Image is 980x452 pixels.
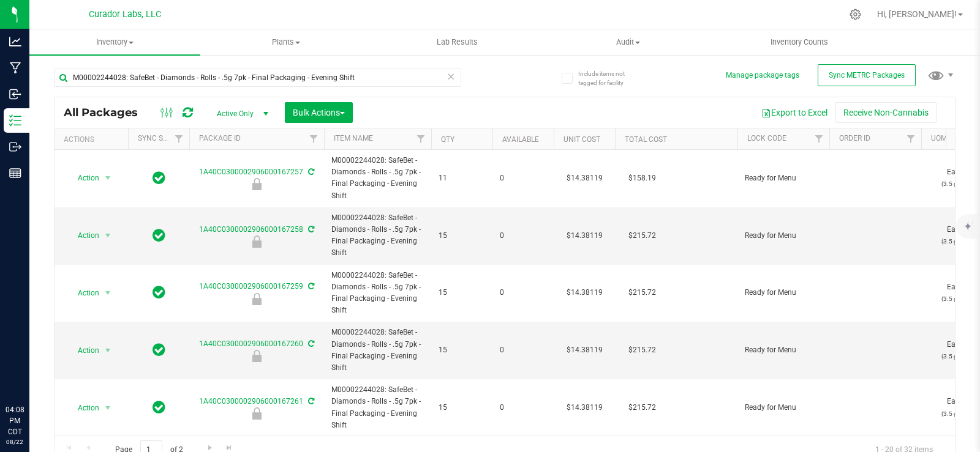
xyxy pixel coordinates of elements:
a: 1A40C0300002906000167257 [199,168,303,176]
button: Manage package tags [726,70,799,81]
span: $158.19 [622,169,662,187]
div: Actions [64,135,123,144]
a: Filter [169,128,189,149]
a: Sync Status [138,134,185,143]
span: 0 [500,402,546,413]
button: Bulk Actions [285,102,353,123]
a: Unit Cost [563,135,600,144]
div: Ready for Menu [187,407,326,420]
iframe: Resource center [12,354,49,391]
span: In Sync [153,341,165,358]
span: select [100,342,116,359]
iframe: Resource center unread badge [36,352,51,367]
span: M00002244028: SafeBet - Diamonds - Rolls - .5g 7pk - Final Packaging - Evening Shift [331,270,424,317]
span: 11 [439,172,485,184]
span: Sync from Compliance System [306,397,314,406]
span: select [100,227,116,244]
a: 1A40C0300002906000167259 [199,282,303,291]
span: $215.72 [622,227,662,245]
a: Available [502,135,539,144]
span: Clear [447,69,455,84]
span: 0 [500,344,546,356]
inline-svg: Reports [9,167,21,179]
a: Plants [200,29,371,55]
a: Lock Code [747,134,786,143]
a: Filter [809,128,829,149]
div: Ready for Menu [187,235,326,248]
span: 15 [439,402,485,413]
span: In Sync [153,284,165,301]
span: Sync from Compliance System [306,339,314,348]
div: Manage settings [848,9,863,20]
span: Action [67,284,100,302]
a: Order Id [839,134,870,143]
span: Ready for Menu [745,344,822,356]
span: In Sync [153,169,165,187]
span: Action [67,399,100,417]
span: select [100,284,116,302]
a: UOM [931,134,947,143]
span: 15 [439,230,485,242]
span: Hi, [PERSON_NAME]! [877,9,957,19]
span: Action [67,227,100,244]
span: Sync from Compliance System [306,282,314,291]
span: Plants [201,37,371,48]
span: Action [67,342,100,359]
span: In Sync [153,399,165,416]
span: Curador Labs, LLC [89,9,161,20]
p: 04:08 PM CDT [6,404,24,437]
inline-svg: Analytics [9,35,21,48]
span: In Sync [153,227,165,244]
td: $14.38119 [554,207,615,265]
span: 0 [500,172,546,184]
span: M00002244028: SafeBet - Diamonds - Rolls - .5g 7pk - Final Packaging - Evening Shift [331,212,424,259]
a: Package ID [199,134,241,143]
span: Ready for Menu [745,230,822,242]
a: Inventory Counts [714,29,884,55]
span: Sync from Compliance System [306,168,314,176]
span: $215.72 [622,399,662,417]
inline-svg: Inventory [9,114,21,127]
span: 0 [500,230,546,242]
a: 1A40C0300002906000167258 [199,225,303,234]
div: Ready for Menu [187,178,326,190]
a: 1A40C0300002906000167260 [199,339,303,348]
inline-svg: Manufacturing [9,62,21,74]
td: $14.38119 [554,379,615,437]
span: Ready for Menu [745,172,822,184]
a: Filter [411,128,431,149]
span: select [100,399,116,417]
span: Action [67,169,100,187]
button: Receive Non-Cannabis [835,102,937,123]
div: Ready for Menu [187,293,326,305]
a: Audit [543,29,714,55]
span: M00002244028: SafeBet - Diamonds - Rolls - .5g 7pk - Final Packaging - Evening Shift [331,384,424,431]
span: Lab Results [420,37,494,48]
span: Inventory [29,37,200,48]
span: All Packages [64,106,150,119]
span: Sync from Compliance System [306,225,314,234]
span: Include items not tagged for facility [578,69,639,87]
a: 1A40C0300002906000167261 [199,397,303,406]
td: $14.38119 [554,265,615,322]
a: Item Name [334,134,373,143]
td: $14.38119 [554,322,615,379]
span: Inventory Counts [754,37,845,48]
button: Export to Excel [753,102,835,123]
span: M00002244028: SafeBet - Diamonds - Rolls - .5g 7pk - Final Packaging - Evening Shift [331,155,424,202]
inline-svg: Inbound [9,88,21,100]
p: 08/22 [6,437,24,446]
span: 15 [439,287,485,298]
span: Sync METRC Packages [829,71,905,80]
span: Bulk Actions [293,108,345,117]
span: 0 [500,287,546,298]
span: $215.72 [622,341,662,359]
span: Audit [543,37,713,48]
span: M00002244028: SafeBet - Diamonds - Rolls - .5g 7pk - Final Packaging - Evening Shift [331,327,424,374]
span: select [100,169,116,187]
inline-svg: Outbound [9,141,21,153]
input: Search Package ID, Item Name, SKU, Lot or Part Number... [54,69,461,87]
span: Ready for Menu [745,287,822,298]
span: Ready for Menu [745,402,822,413]
div: Ready for Menu [187,350,326,362]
